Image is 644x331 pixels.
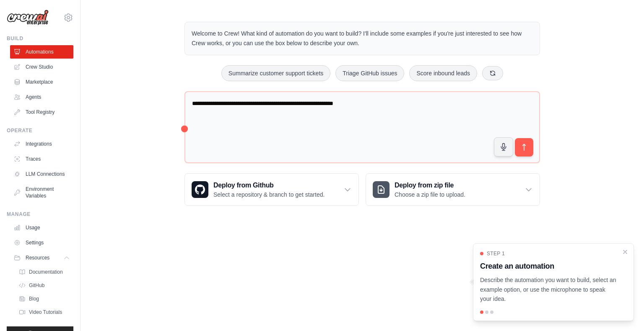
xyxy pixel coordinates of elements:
[15,266,73,278] a: Documentation
[15,306,73,318] a: Video Tutorials
[10,60,73,74] a: Crew Studio
[15,280,73,291] a: GitHub
[409,65,477,81] button: Score inbound leads
[213,180,325,190] h3: Deploy from Github
[335,65,404,81] button: Triage GitHub issues
[15,293,73,305] a: Blog
[221,65,330,81] button: Summarize customer support tickets
[10,45,73,59] a: Automations
[480,260,617,272] h3: Create an automation
[29,309,62,316] span: Video Tutorials
[192,29,533,48] p: Welcome to Crew! What kind of automation do you want to build? I'll include some examples if you'...
[213,190,325,199] p: Select a repository & branch to get started.
[10,221,73,234] a: Usage
[7,35,73,42] div: Build
[29,282,44,289] span: GitHub
[622,249,628,255] button: Close walkthrough
[395,180,465,190] h3: Deploy from zip file
[10,236,73,249] a: Settings
[395,190,465,199] p: Choose a zip file to upload.
[10,75,73,89] a: Marketplace
[10,105,73,119] a: Tool Registry
[10,152,73,166] a: Traces
[10,251,73,264] button: Resources
[602,291,644,331] iframe: Chat Widget
[487,250,505,257] span: Step 1
[10,167,73,181] a: LLM Connections
[10,90,73,104] a: Agents
[29,295,39,302] span: Blog
[7,127,73,134] div: Operate
[10,137,73,151] a: Integrations
[29,269,63,275] span: Documentation
[10,182,73,203] a: Environment Variables
[7,211,73,218] div: Manage
[7,10,49,26] img: Logo
[26,254,49,261] span: Resources
[480,275,617,304] p: Describe the automation you want to build, select an example option, or use the microphone to spe...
